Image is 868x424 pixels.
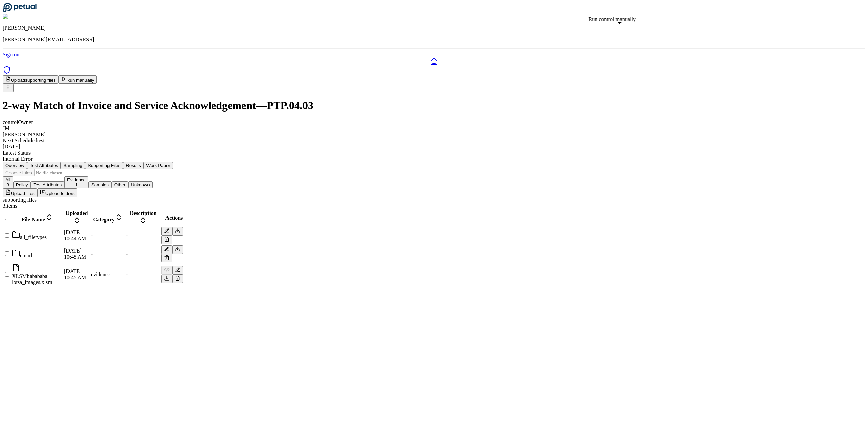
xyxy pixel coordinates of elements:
[172,245,183,254] button: Download Directory
[3,150,865,156] div: Latest Status
[3,58,865,66] a: Dashboard
[161,236,172,244] button: Delete Directory
[91,233,125,239] div: -
[172,275,183,283] button: Delete File
[12,249,63,259] div: email
[3,156,865,162] div: Internal Error
[3,84,14,92] button: More Options
[161,227,172,236] button: Edint Directory
[64,176,88,188] button: Evidence1
[3,203,865,209] div: 3 items
[161,275,172,283] button: Download File
[64,263,90,286] td: [DATE] 10:45 AM
[61,162,85,169] button: Sampling
[161,245,172,254] button: Edint Directory
[3,138,865,144] div: Next Scheduled test
[67,182,86,187] div: 1
[128,181,153,188] button: Unknown
[31,181,64,188] button: Test Attributes
[130,210,156,216] span: Description
[12,231,63,240] div: all_filetypes
[3,37,865,43] p: [PERSON_NAME][EMAIL_ADDRESS]
[3,75,58,84] button: Uploadsupporting files
[64,227,90,244] td: [DATE] 10:44 AM
[3,125,9,131] span: JM
[64,245,90,263] td: [DATE] 10:45 AM
[3,144,865,150] div: [DATE]
[3,7,37,13] a: Go to Dashboard
[3,176,13,188] button: All3
[126,233,160,239] div: -
[85,162,123,169] button: Supporting Files
[91,251,125,257] div: -
[12,273,63,279] div: XLSMbabababa
[12,264,63,285] div: lotsa_images.xlsm
[3,132,46,137] span: [PERSON_NAME]
[88,181,112,188] button: Samples
[172,227,183,236] button: Download Directory
[21,217,45,222] span: File Name
[112,181,128,188] button: Other
[93,217,114,222] span: Category
[58,75,97,84] button: Run manually
[126,251,160,257] div: -
[91,271,125,278] div: evidence
[3,162,27,169] button: Overview
[3,188,37,197] button: Upload files
[66,210,88,216] span: Uploaded
[165,215,183,221] span: Actions
[3,25,865,31] p: [PERSON_NAME]
[27,162,61,169] button: Test Attributes
[161,254,172,262] button: Delete Directory
[123,162,143,169] button: Results
[3,197,865,203] div: supporting files
[5,182,11,187] div: 3
[3,14,36,20] img: Eliot Walker
[126,271,160,278] div: -
[13,181,31,188] button: Policy
[3,69,11,75] a: SOC 1 Reports
[589,16,636,22] div: Run control manually
[161,266,172,275] button: Preview File (hover for quick preview, click for full view)
[172,266,183,275] button: Add/Edit Description
[3,99,865,112] h1: 2-way Match of Invoice and Service Acknowledgement — PTP.04.03
[144,162,173,169] button: Work Paper
[3,52,21,57] a: Sign out
[3,119,865,125] div: control Owner
[37,188,77,197] button: Upload folders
